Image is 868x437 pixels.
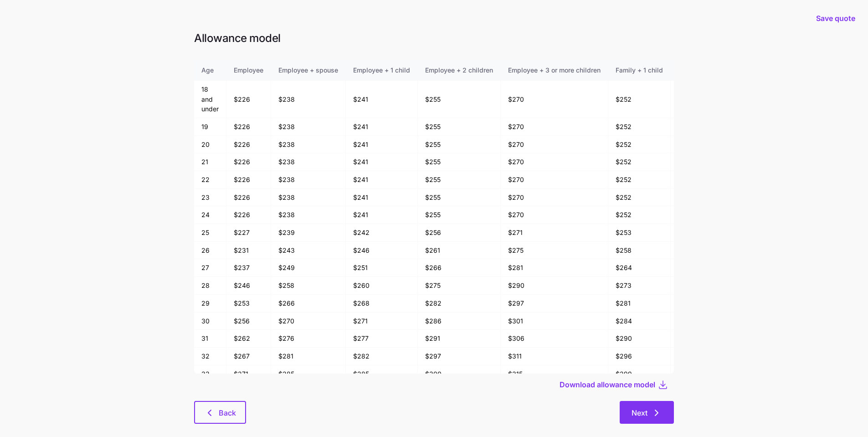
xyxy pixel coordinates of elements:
[194,136,226,154] td: 20
[271,81,346,118] td: $238
[226,277,271,295] td: $246
[501,206,608,224] td: $270
[194,31,674,45] h1: Allowance model
[226,224,271,242] td: $227
[608,295,671,312] td: $281
[271,277,346,295] td: $258
[226,189,271,207] td: $226
[608,153,671,171] td: $252
[501,136,608,154] td: $270
[608,312,671,330] td: $284
[278,65,338,75] div: Employee + spouse
[671,224,744,242] td: $268
[418,365,501,383] td: $300
[194,153,226,171] td: 21
[501,189,608,207] td: $270
[501,277,608,295] td: $290
[194,277,226,295] td: 28
[271,224,346,242] td: $239
[271,330,346,348] td: $276
[194,330,226,348] td: 31
[671,348,744,365] td: $311
[226,171,271,189] td: $226
[346,224,418,242] td: $242
[608,277,671,295] td: $273
[501,242,608,260] td: $275
[671,330,744,348] td: $305
[608,259,671,277] td: $264
[346,348,418,365] td: $282
[616,65,663,75] div: Family + 1 child
[271,365,346,383] td: $285
[201,65,219,75] div: Age
[671,118,744,136] td: $267
[608,189,671,207] td: $252
[194,259,226,277] td: 27
[671,153,744,171] td: $267
[418,171,501,189] td: $255
[271,348,346,365] td: $281
[501,81,608,118] td: $270
[671,136,744,154] td: $267
[346,206,418,224] td: $241
[346,153,418,171] td: $241
[226,81,271,118] td: $226
[632,407,647,418] span: Next
[418,206,501,224] td: $255
[226,153,271,171] td: $226
[346,171,418,189] td: $241
[608,365,671,383] td: $299
[346,81,418,118] td: $241
[346,189,418,207] td: $241
[194,81,226,118] td: 18 and under
[608,118,671,136] td: $252
[501,171,608,189] td: $270
[226,259,271,277] td: $237
[608,136,671,154] td: $252
[194,312,226,330] td: 30
[271,189,346,207] td: $238
[346,259,418,277] td: $251
[194,224,226,242] td: 25
[501,365,608,383] td: $315
[608,81,671,118] td: $252
[271,295,346,312] td: $266
[418,330,501,348] td: $291
[271,118,346,136] td: $238
[671,81,744,118] td: $267
[671,171,744,189] td: $267
[501,224,608,242] td: $271
[271,206,346,224] td: $238
[425,65,493,75] div: Employee + 2 children
[226,330,271,348] td: $262
[671,277,744,295] td: $288
[346,295,418,312] td: $268
[226,295,271,312] td: $253
[346,136,418,154] td: $241
[346,242,418,260] td: $246
[271,171,346,189] td: $238
[271,153,346,171] td: $238
[501,348,608,365] td: $311
[226,348,271,365] td: $267
[501,153,608,171] td: $270
[234,65,263,75] div: Employee
[226,118,271,136] td: $226
[671,206,744,224] td: $267
[418,224,501,242] td: $256
[608,206,671,224] td: $252
[560,379,657,390] button: Download allowance model
[346,365,418,383] td: $285
[226,136,271,154] td: $226
[194,189,226,207] td: 23
[809,5,863,31] button: Save quote
[418,312,501,330] td: $286
[271,259,346,277] td: $249
[816,13,855,24] span: Save quote
[194,171,226,189] td: 22
[226,242,271,260] td: $231
[271,136,346,154] td: $238
[346,118,418,136] td: $241
[194,348,226,365] td: 32
[194,118,226,136] td: 19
